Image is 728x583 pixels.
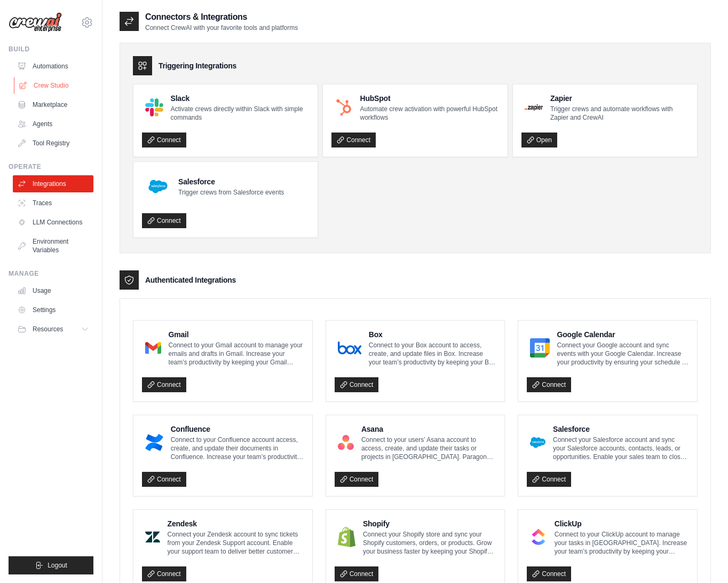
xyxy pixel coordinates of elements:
[555,530,689,556] p: Connect to your ClickUp account to manage your tasks in [GEOGRAPHIC_DATA]. Increase your team’s p...
[550,93,689,104] h4: Zapier
[530,432,545,453] img: Salesforce Logo
[525,104,543,111] img: Zapier Logo
[13,233,93,259] a: Environment Variables
[33,325,63,333] span: Resources
[13,321,93,338] button: Resources
[145,174,171,199] img: Salesforce Logo
[142,566,186,581] a: Connect
[145,432,163,453] img: Confluence Logo
[360,105,499,122] p: Automate crew activation with powerful HubSpot workflows
[550,105,689,122] p: Trigger crews and automate workflows with Zapier and CrewAI
[13,96,93,113] a: Marketplace
[168,530,304,556] p: Connect your Zendesk account to sync tickets from your Zendesk Support account. Enable your suppo...
[527,472,571,487] a: Connect
[335,472,379,487] a: Connect
[169,341,304,367] p: Connect to your Gmail account to manage your emails and drafts in Gmail. Increase your team’s pro...
[361,436,496,461] p: Connect to your users’ Asana account to access, create, and update their tasks or projects in [GE...
[553,424,689,434] h4: Salesforce
[335,377,379,392] a: Connect
[168,518,304,529] h4: Zendesk
[171,424,304,434] h4: Confluence
[9,556,93,574] button: Logout
[9,12,62,33] img: Logo
[13,175,93,192] a: Integrations
[331,133,376,147] a: Connect
[527,377,571,392] a: Connect
[13,195,93,212] a: Traces
[145,337,161,359] img: Gmail Logo
[48,561,67,570] span: Logout
[360,93,499,104] h4: HubSpot
[338,432,354,453] img: Asana Logo
[530,526,547,548] img: ClickUp Logo
[145,24,298,32] p: Connect CrewAI with your favorite tools and platforms
[13,58,93,75] a: Automations
[361,424,496,434] h4: Asana
[363,518,496,529] h4: Shopify
[335,566,379,581] a: Connect
[171,436,304,461] p: Connect to your Confluence account access, create, and update their documents in Confluence. Incr...
[13,214,93,231] a: LLM Connections
[142,472,186,487] a: Connect
[13,301,93,318] a: Settings
[178,176,284,187] h4: Salesforce
[9,45,93,53] div: Build
[9,269,93,278] div: Manage
[9,162,93,171] div: Operate
[369,329,496,340] h4: Box
[338,526,355,548] img: Shopify Logo
[171,105,310,122] p: Activate crews directly within Slack with simple commands
[13,135,93,152] a: Tool Registry
[555,518,689,529] h4: ClickUp
[557,341,689,367] p: Connect your Google account and sync events with your Google Calendar. Increase your productivity...
[145,275,236,285] h3: Authenticated Integrations
[521,133,557,147] a: Open
[369,341,496,367] p: Connect to your Box account to access, create, and update files in Box. Increase your team’s prod...
[142,377,186,392] a: Connect
[142,133,186,147] a: Connect
[13,115,93,133] a: Agents
[13,282,93,299] a: Usage
[171,93,310,104] h4: Slack
[338,337,361,359] img: Box Logo
[335,98,352,116] img: HubSpot Logo
[145,11,298,24] h2: Connectors & Integrations
[145,526,160,548] img: Zendesk Logo
[142,213,186,228] a: Connect
[178,188,284,197] p: Trigger crews from Salesforce events
[169,329,304,340] h4: Gmail
[553,436,689,461] p: Connect your Salesforce account and sync your Salesforce accounts, contacts, leads, or opportunit...
[527,566,571,581] a: Connect
[14,77,94,94] a: Crew Studio
[363,530,496,556] p: Connect your Shopify store and sync your Shopify customers, orders, or products. Grow your busine...
[145,98,163,116] img: Slack Logo
[530,337,549,359] img: Google Calendar Logo
[159,60,236,71] h3: Triggering Integrations
[557,329,689,340] h4: Google Calendar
